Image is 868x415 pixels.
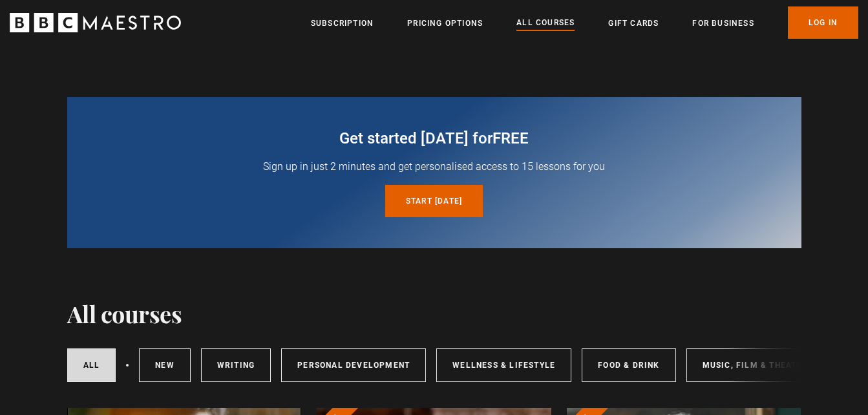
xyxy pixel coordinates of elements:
a: For business [692,17,754,30]
a: New [139,348,191,382]
a: Personal Development [281,348,426,382]
a: Food & Drink [582,348,675,382]
h2: Get started [DATE] for [98,128,770,149]
a: Log In [788,6,858,39]
a: Gift Cards [608,17,659,30]
a: Writing [201,348,271,382]
a: Wellness & Lifestyle [436,348,571,382]
a: Subscription [311,17,374,30]
a: Start [DATE] [385,185,483,217]
a: Pricing Options [407,17,483,30]
nav: Primary [311,6,858,39]
svg: BBC Maestro [10,13,181,32]
span: free [492,129,529,147]
h1: All courses [67,300,182,327]
p: Sign up in just 2 minutes and get personalised access to 15 lessons for you [98,159,770,175]
a: Music, Film & Theatre [686,348,824,382]
a: All [67,348,116,382]
a: All Courses [516,16,575,30]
